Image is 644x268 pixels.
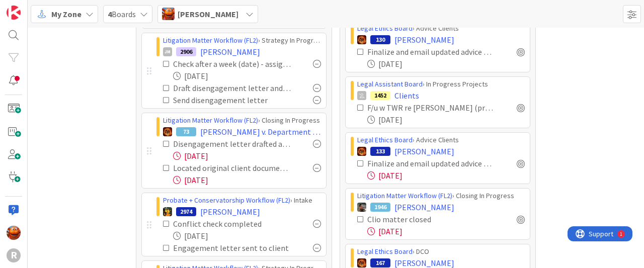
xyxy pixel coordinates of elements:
div: Located original client documents if necessary & coordinated delivery with client [173,162,291,174]
div: Check after a week (date) - assign tasks if signed ➡️ If not, send non-engagement follow-up email [173,58,291,70]
span: [PERSON_NAME] [394,201,454,213]
img: MR [163,207,172,216]
div: [DATE] [173,174,321,186]
span: [PERSON_NAME] [394,145,454,157]
a: Legal Ethics Board [357,24,413,33]
div: › Closing In Progress [357,191,525,201]
a: Legal Ethics Board [357,135,413,144]
a: Litigation Matter Workflow (FL2) [357,191,452,200]
div: › Intake [163,195,321,206]
a: Litigation Matter Workflow (FL2) [163,36,258,45]
b: 4 [108,9,112,19]
div: Disengagement letter drafted and sent for review [173,138,291,150]
div: [DATE] [367,225,525,237]
img: KA [7,226,21,240]
div: JM [163,47,172,56]
img: TR [357,258,366,267]
img: Visit kanbanzone.com [7,6,21,20]
img: TR [357,147,366,156]
div: › Advice Clients [357,23,525,34]
div: 1452 [370,91,390,100]
div: 73 [176,127,196,136]
a: Legal Ethics Board [357,247,413,256]
img: TR [357,35,366,44]
span: Boards [108,8,136,20]
div: Send disengagement letter [173,94,287,106]
div: 2974 [176,207,196,216]
div: Finalize and email updated advice engagement letter [367,157,495,169]
div: › Closing In Progress [163,115,321,126]
span: [PERSON_NAME] [394,34,454,46]
div: F/u w TWR re [PERSON_NAME] (pre-client) [367,102,495,114]
a: Legal Assistant Board [357,79,423,88]
div: [DATE] [367,169,525,182]
div: › DCO [357,246,525,257]
span: [PERSON_NAME] [200,46,260,58]
span: Support [21,2,46,14]
span: [PERSON_NAME] v. Department of Human Services [200,126,321,138]
div: › Advice Clients [357,135,525,145]
div: 133 [370,147,390,156]
div: Clio matter closed [367,213,470,225]
div: Conflict check completed [173,218,284,230]
div: › In Progress Projects [357,79,525,90]
div: 130 [370,35,390,44]
div: 2906 [176,47,196,56]
span: Clients [394,90,419,102]
div: › Strategy In Progress [163,35,321,46]
div: [DATE] [367,114,525,126]
span: My Zone [51,8,82,20]
a: Probate + Conservatorship Workflow (FL2) [163,196,290,205]
a: Litigation Matter Workflow (FL2) [163,116,258,125]
div: Finalize and email updated advice engagement letter [367,46,495,58]
div: [DATE] [173,230,321,242]
img: MW [357,203,366,212]
span: [PERSON_NAME] [200,206,260,218]
span: [PERSON_NAME] [178,8,238,20]
div: 167 [370,258,390,267]
div: Engagement letter sent to client [173,242,291,254]
div: 1 [52,4,55,12]
div: R [7,248,21,262]
img: TR [163,127,172,136]
img: KA [162,8,175,20]
div: [DATE] [367,58,525,70]
div: Draft disengagement letter and send for attorney review [173,82,291,94]
div: [DATE] [173,70,321,82]
div: [DATE] [173,150,321,162]
div: 1946 [370,203,390,212]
